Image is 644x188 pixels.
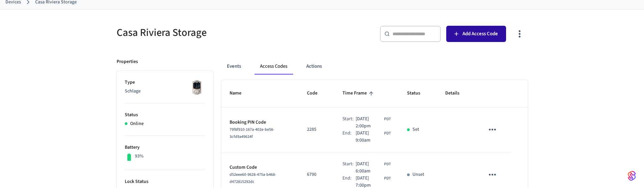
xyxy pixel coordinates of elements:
[356,130,391,144] div: PST8PDT
[255,58,293,75] button: Access Codes
[342,130,356,144] div: End:
[356,116,391,130] div: PST8PDT
[230,88,250,99] span: Name
[356,116,383,130] span: [DATE] 2:00pm
[384,161,391,167] span: PDT
[301,58,327,75] button: Actions
[356,130,383,144] span: [DATE] 9:00am
[230,164,291,171] p: Custom Code
[221,58,528,75] div: ant example
[342,88,376,99] span: Time Frame
[307,88,326,99] span: Code
[462,29,498,38] span: Add Access Code
[117,58,138,65] p: Properties
[125,88,205,95] p: Schlage
[628,170,636,181] img: SeamLogoGradient.69752ec5.svg
[342,116,356,130] div: Start:
[342,161,356,175] div: Start:
[117,26,318,40] h5: Casa Riviera Storage
[307,126,326,133] p: 2285
[230,127,275,140] span: 79f8f910-167a-402e-be56-3cfd9a49624f
[135,153,144,160] p: 93%
[407,88,429,99] span: Status
[125,144,205,151] p: Battery
[230,172,276,185] span: d52eee60-9628-475a-b468-d472815292dc
[221,58,246,75] button: Events
[446,26,506,42] button: Add Access Code
[384,175,391,182] span: PDT
[356,161,391,175] div: PST8PDT
[125,111,205,119] p: Status
[125,178,205,185] p: Lock Status
[130,120,144,127] p: Online
[412,171,424,178] p: Unset
[384,116,391,122] span: PDT
[125,79,205,86] p: Type
[384,130,391,137] span: PDT
[307,171,326,178] p: 6790
[412,126,419,133] p: Set
[445,88,468,99] span: Details
[230,119,291,126] p: Booking PIN Code
[356,161,383,175] span: [DATE] 6:00am
[188,79,205,96] img: Schlage Sense Smart Deadbolt with Camelot Trim, Front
